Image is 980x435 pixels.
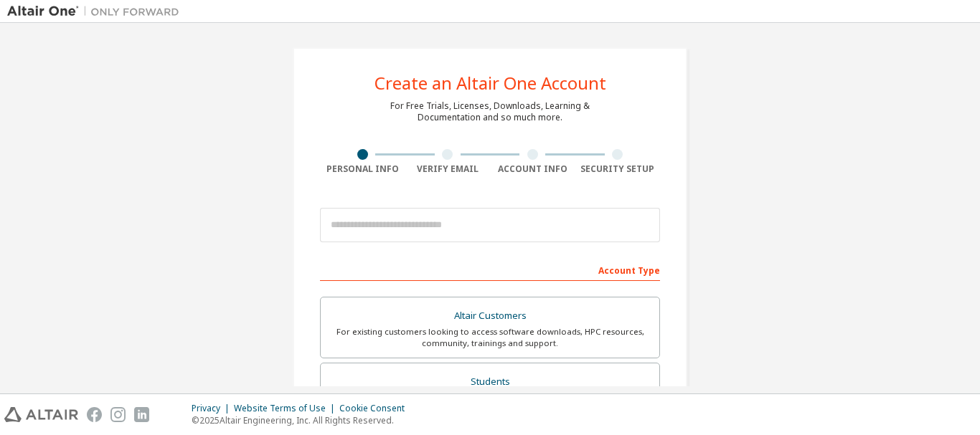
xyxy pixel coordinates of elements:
img: altair_logo.svg [4,407,78,422]
div: Account Type [320,258,660,281]
div: For Free Trials, Licenses, Downloads, Learning & Documentation and so much more. [390,100,590,123]
div: Website Terms of Use [234,403,339,414]
div: Verify Email [405,163,491,175]
img: linkedin.svg [134,407,149,422]
div: Students [329,372,651,392]
div: Privacy [192,403,234,414]
div: Create an Altair One Account [374,75,606,92]
p: © 2025 Altair Engineering, Inc. All Rights Reserved. [192,414,413,426]
div: Security Setup [575,163,661,175]
div: For existing customers looking to access software downloads, HPC resources, community, trainings ... [329,326,651,349]
div: Personal Info [320,163,405,175]
div: Cookie Consent [339,403,413,414]
img: facebook.svg [87,407,102,422]
img: Altair One [7,4,187,19]
img: instagram.svg [110,407,126,422]
div: Altair Customers [329,306,651,326]
div: Account Info [490,163,575,175]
